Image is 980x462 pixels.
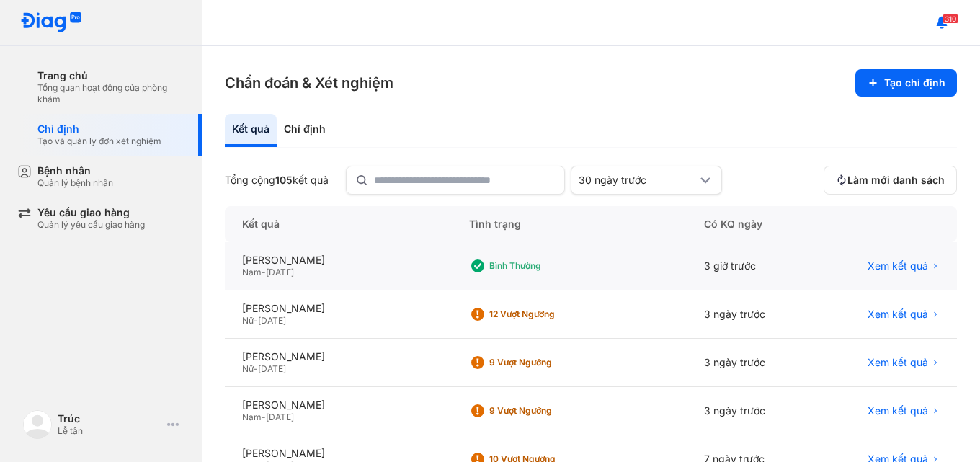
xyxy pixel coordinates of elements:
div: Tạo và quản lý đơn xét nghiệm [37,136,161,147]
span: [DATE] [266,412,294,422]
span: Nữ [242,363,254,374]
div: 3 giờ trước [687,242,815,290]
span: Xem kết quả [868,308,928,321]
div: Quản lý yêu cầu giao hàng [37,219,145,231]
div: Chỉ định [277,114,333,147]
div: Trang chủ [37,69,184,82]
div: Trúc [58,412,161,425]
div: [PERSON_NAME] [242,399,435,412]
span: - [254,363,258,374]
div: [PERSON_NAME] [242,302,435,315]
div: [PERSON_NAME] [242,447,435,460]
span: 105 [275,174,293,186]
div: 30 ngày trước [579,174,697,187]
div: Kết quả [225,114,277,147]
div: [PERSON_NAME] [242,254,435,267]
div: 12 Vượt ngưỡng [489,308,605,320]
span: 310 [943,14,958,24]
span: Xem kết quả [868,356,928,369]
span: Làm mới danh sách [847,174,945,187]
div: 3 ngày trước [687,387,815,435]
div: 9 Vượt ngưỡng [489,357,605,368]
div: Có KQ ngày [687,206,815,242]
span: Xem kết quả [868,404,928,417]
img: logo [20,12,82,34]
span: - [254,315,258,326]
img: logo [23,410,52,439]
h3: Chẩn đoán & Xét nghiệm [225,73,393,93]
span: - [262,267,266,277]
div: 9 Vượt ngưỡng [489,405,605,417]
span: [DATE] [266,267,294,277]
div: Bình thường [489,260,605,272]
span: [DATE] [258,363,286,374]
div: Kết quả [225,206,452,242]
div: Tổng cộng kết quả [225,174,329,187]
div: Quản lý bệnh nhân [37,177,113,189]
button: Tạo chỉ định [855,69,957,97]
div: Chỉ định [37,123,161,136]
span: - [262,412,266,422]
button: Làm mới danh sách [824,166,957,195]
div: Yêu cầu giao hàng [37,206,145,219]
span: Nữ [242,315,254,326]
div: Tổng quan hoạt động của phòng khám [37,82,184,105]
span: [DATE] [258,315,286,326]
div: Lễ tân [58,425,161,437]
span: Xem kết quả [868,259,928,272]
span: Nam [242,267,262,277]
div: Bệnh nhân [37,164,113,177]
div: 3 ngày trước [687,290,815,339]
div: 3 ngày trước [687,339,815,387]
span: Nam [242,412,262,422]
div: [PERSON_NAME] [242,350,435,363]
div: Tình trạng [452,206,687,242]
